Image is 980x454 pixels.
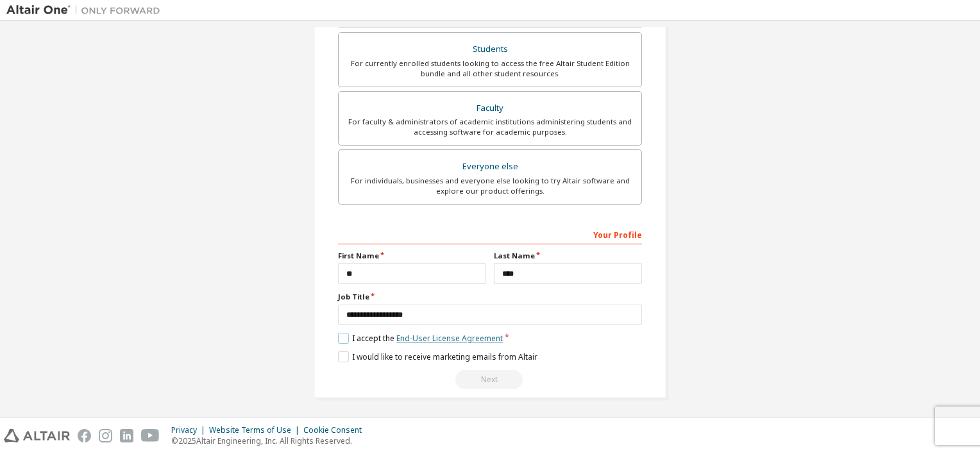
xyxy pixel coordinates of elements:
[346,58,634,79] div: For currently enrolled students looking to access the free Altair Student Edition bundle and all ...
[346,158,634,176] div: Everyone else
[494,251,642,261] label: Last Name
[338,333,503,344] label: I accept the
[171,425,209,435] div: Privacy
[171,435,369,446] p: © 2025 Altair Engineering, Inc. All Rights Reserved.
[346,40,634,58] div: Students
[4,429,70,442] img: altair_logo.svg
[346,99,634,117] div: Faculty
[346,176,634,196] div: For individuals, businesses and everyone else looking to try Altair software and explore our prod...
[99,429,112,442] img: instagram.svg
[396,333,503,344] a: End-User License Agreement
[303,425,369,435] div: Cookie Consent
[141,429,160,442] img: youtube.svg
[338,251,486,261] label: First Name
[346,117,634,137] div: For faculty & administrators of academic institutions administering students and accessing softwa...
[78,429,91,442] img: facebook.svg
[338,292,642,302] label: Job Title
[120,429,133,442] img: linkedin.svg
[6,4,167,17] img: Altair One
[338,370,642,389] div: Read and acccept EULA to continue
[209,425,303,435] div: Website Terms of Use
[338,351,537,362] label: I would like to receive marketing emails from Altair
[338,224,642,244] div: Your Profile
